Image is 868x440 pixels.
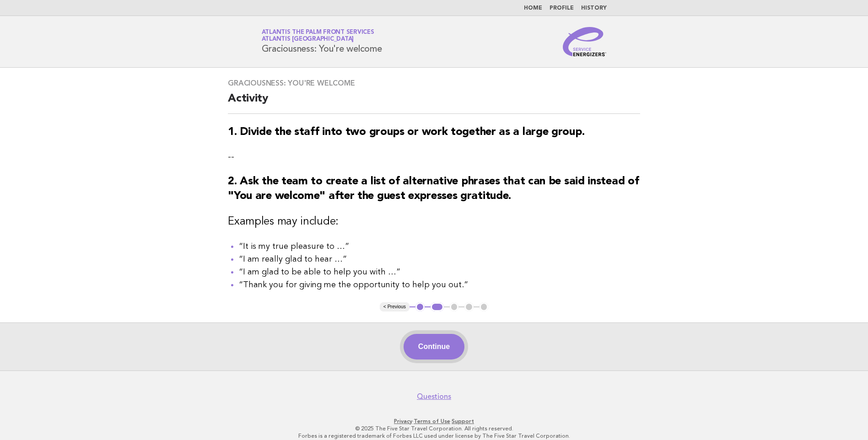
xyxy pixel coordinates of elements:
[581,5,607,11] a: History
[154,418,714,425] p: · ·
[417,392,451,401] a: Questions
[262,37,354,43] span: Atlantis [GEOGRAPHIC_DATA]
[228,150,640,163] p: --
[415,302,425,311] button: 1
[228,91,640,114] h2: Activity
[404,334,464,360] button: Continue
[239,240,640,253] li: “It is my true pleasure to …”
[239,253,640,266] li: “I am really glad to hear …”
[228,176,639,202] strong: 2. Ask the team to create a list of alternative phrases that can be said instead of "You are welc...
[239,266,640,279] li: “I am glad to be able to help you with …”
[228,215,640,229] h3: Examples may include:
[154,432,714,440] p: Forbes is a registered trademark of Forbes LLC used under license by The Five Star Travel Corpora...
[262,30,382,54] h1: Graciousness: You're welcome
[550,5,574,11] a: Profile
[394,418,412,424] a: Privacy
[228,127,584,138] strong: 1. Divide the staff into two groups or work together as a large group.
[414,418,450,424] a: Terms of Use
[239,279,640,291] li: “Thank you for giving me the opportunity to help you out.”
[563,27,607,56] img: Service Energizers
[380,302,410,311] button: < Previous
[262,29,374,42] a: Atlantis The Palm Front ServicesAtlantis [GEOGRAPHIC_DATA]
[431,302,444,311] button: 2
[154,425,714,432] p: © 2025 The Five Star Travel Corporation. All rights reserved.
[524,5,542,11] a: Home
[452,418,474,424] a: Support
[228,79,640,88] h3: Graciousness: You're welcome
